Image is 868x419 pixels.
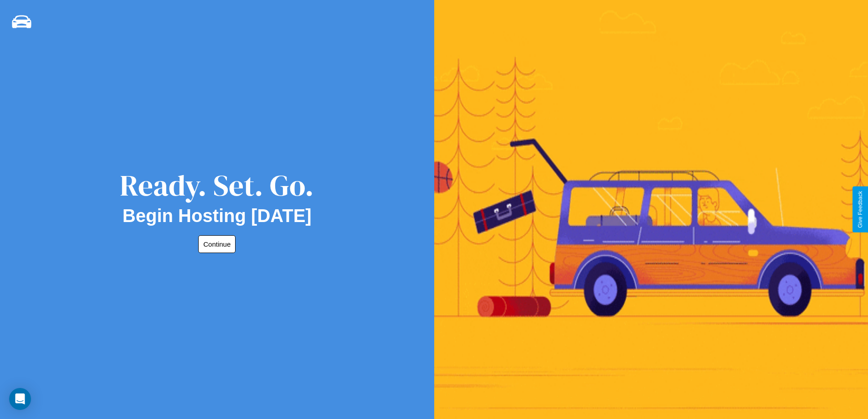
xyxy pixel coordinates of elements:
div: Give Feedback [857,191,863,228]
div: Open Intercom Messenger [9,388,31,410]
h2: Begin Hosting [DATE] [123,206,312,226]
div: Ready. Set. Go. [120,165,314,206]
button: Continue [198,235,236,253]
